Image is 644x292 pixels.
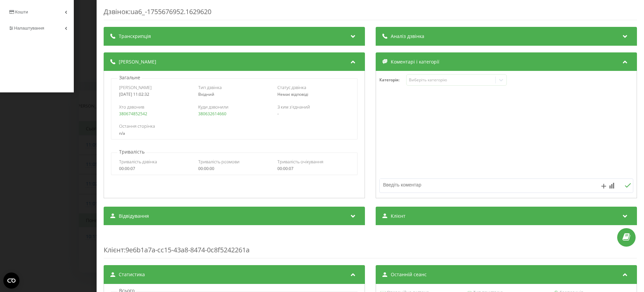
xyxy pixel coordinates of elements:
div: n/a [119,131,349,136]
span: [PERSON_NAME] [119,58,156,65]
h4: Категорія : [379,78,406,82]
p: Загальне [117,74,142,81]
span: Коментарі і категорії [391,58,439,65]
span: З ким з'єднаний [277,104,310,110]
span: Тип дзвінка [198,84,222,90]
span: [PERSON_NAME] [119,84,152,90]
span: Вхідний [198,91,214,97]
span: Статистика [119,271,145,278]
span: Клієнт [104,245,124,254]
p: Тривалість [117,149,146,155]
button: Open CMP widget [3,273,19,289]
span: Тривалість дзвінка [119,159,157,165]
div: 00:00:00 [198,166,270,171]
span: Статус дзвінка [277,84,306,90]
a: 380674852542 [119,111,147,117]
span: Кошти [15,9,28,14]
span: Тривалість очікування [277,159,323,165]
div: Виберіть категорію [409,77,493,83]
span: Останній сеанс [391,271,427,278]
span: Куди дзвонили [198,104,228,110]
span: Транскрипція [119,33,151,40]
span: Налаштування [14,26,44,31]
div: 00:00:07 [277,166,350,171]
span: Хто дзвонив [119,104,144,110]
span: Клієнт [391,213,406,219]
span: Немає відповіді [277,91,308,97]
div: 00:00:07 [119,166,191,171]
div: [DATE] 11:02:32 [119,92,191,97]
span: Відвідування [119,213,149,219]
span: Аналіз дзвінка [391,33,424,40]
span: Остання сторінка [119,123,155,129]
a: 380632614660 [198,111,226,117]
div: Дзвінок : ua6_-1755676952.1629620 [104,7,637,20]
div: : 9e6b1a7a-cc15-43a8-8474-0c8f5242261a [104,232,637,258]
span: Тривалість розмови [198,159,239,165]
div: - [277,112,350,116]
